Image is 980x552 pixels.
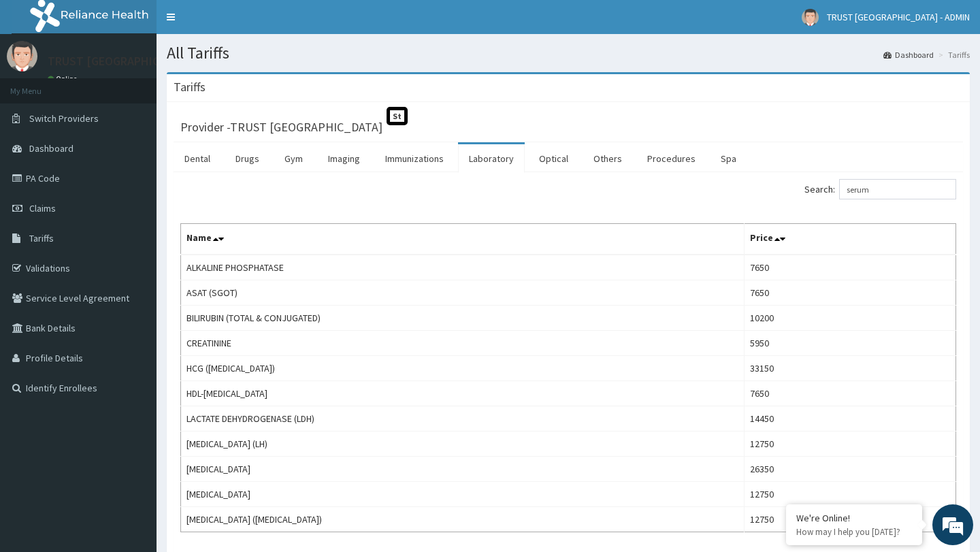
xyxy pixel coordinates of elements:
span: St [387,107,408,125]
img: User Image [7,41,37,71]
a: Drugs [225,144,270,173]
a: Optical [528,144,579,173]
a: Laboratory [458,144,525,173]
td: 33150 [745,356,956,381]
td: 12750 [745,432,956,457]
p: How may I help you today? [796,526,912,538]
span: Claims [29,202,56,214]
td: BILIRUBIN (TOTAL & CONJUGATED) [181,306,745,331]
td: 12750 [745,507,956,532]
a: Imaging [317,144,371,173]
td: 12750 [745,482,956,507]
li: Tariffs [935,49,970,61]
h3: Provider - TRUST [GEOGRAPHIC_DATA] [180,121,382,133]
a: Dashboard [883,49,934,61]
td: [MEDICAL_DATA] (LH) [181,432,745,457]
h3: Tariffs [174,81,206,93]
td: [MEDICAL_DATA] [181,482,745,507]
p: TRUST [GEOGRAPHIC_DATA] - ADMIN [48,55,242,67]
td: [MEDICAL_DATA] ([MEDICAL_DATA]) [181,507,745,532]
span: Dashboard [29,142,73,155]
div: We're Online! [796,512,912,524]
td: HCG ([MEDICAL_DATA]) [181,356,745,381]
td: CREATININE [181,331,745,356]
td: 7650 [745,255,956,280]
a: Immunizations [374,144,455,173]
span: TRUST [GEOGRAPHIC_DATA] - ADMIN [827,11,970,23]
th: Name [181,224,745,255]
a: Procedures [636,144,706,173]
a: Online [48,74,80,84]
td: HDL-[MEDICAL_DATA] [181,381,745,406]
td: 14450 [745,406,956,432]
td: 26350 [745,457,956,482]
h1: All Tariffs [167,44,970,62]
td: ALKALINE PHOSPHATASE [181,255,745,280]
input: Search: [839,179,956,199]
td: [MEDICAL_DATA] [181,457,745,482]
th: Price [745,224,956,255]
td: 10200 [745,306,956,331]
img: User Image [802,9,819,26]
span: Tariffs [29,232,54,244]
a: Dental [174,144,221,173]
td: LACTATE DEHYDROGENASE (LDH) [181,406,745,432]
td: 7650 [745,381,956,406]
td: ASAT (SGOT) [181,280,745,306]
td: 7650 [745,280,956,306]
a: Others [583,144,633,173]
span: Switch Providers [29,112,99,125]
a: Spa [710,144,747,173]
td: 5950 [745,331,956,356]
label: Search: [804,179,956,199]
a: Gym [274,144,314,173]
